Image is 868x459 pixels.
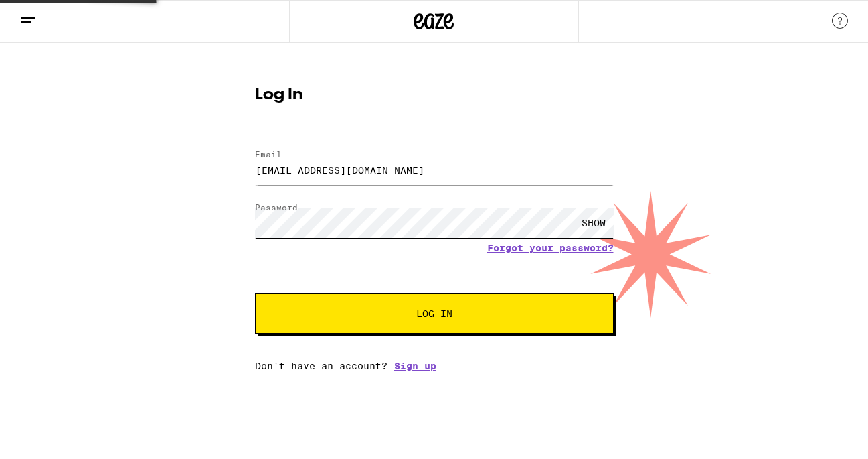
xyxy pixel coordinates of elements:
div: Don't have an account? [255,360,614,371]
span: Hi. Need any help? [8,9,96,20]
h1: Log In [255,87,614,103]
button: Log In [255,293,614,334]
a: Forgot your password? [487,243,614,253]
div: SHOW [574,208,614,238]
label: Password [255,203,298,212]
a: Sign up [394,360,436,371]
label: Email [255,150,282,159]
span: Log In [416,309,452,318]
input: Email [255,155,614,185]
